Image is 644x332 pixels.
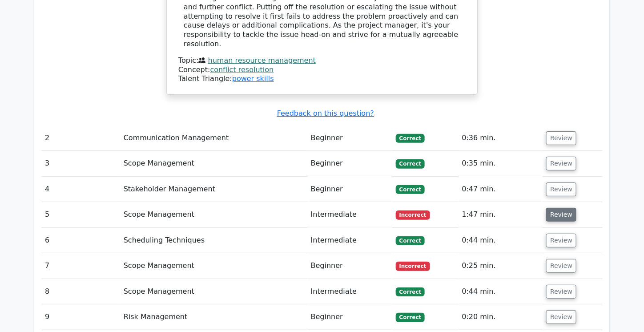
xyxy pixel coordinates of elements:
[120,304,307,330] td: Risk Management
[41,177,120,202] td: 4
[459,126,543,151] td: 0:36 min.
[546,131,576,145] button: Review
[396,313,425,322] span: Correct
[120,253,307,279] td: Scope Management
[307,279,392,304] td: Intermediate
[459,253,543,279] td: 0:25 min.
[178,56,466,84] div: Talent Triangle:
[41,151,120,176] td: 3
[396,134,425,143] span: Correct
[307,177,392,202] td: Beginner
[178,65,466,75] div: Concept:
[120,126,307,151] td: Communication Management
[459,304,543,330] td: 0:20 min.
[546,259,576,273] button: Review
[178,56,466,65] div: Topic:
[307,126,392,151] td: Beginner
[396,236,425,245] span: Correct
[307,253,392,279] td: Beginner
[120,279,307,304] td: Scope Management
[459,177,543,202] td: 0:47 min.
[459,202,543,227] td: 1:47 min.
[459,279,543,304] td: 0:44 min.
[41,228,120,253] td: 6
[396,211,430,219] span: Incorrect
[232,74,274,83] a: power skills
[396,185,425,194] span: Correct
[210,65,274,74] a: conflict resolution
[120,177,307,202] td: Stakeholder Management
[546,157,576,170] button: Review
[307,304,392,330] td: Beginner
[546,234,576,247] button: Review
[120,151,307,176] td: Scope Management
[277,109,374,117] a: Feedback on this question?
[396,262,430,271] span: Incorrect
[459,228,543,253] td: 0:44 min.
[307,202,392,227] td: Intermediate
[307,151,392,176] td: Beginner
[546,285,576,299] button: Review
[41,304,120,330] td: 9
[546,208,576,222] button: Review
[41,202,120,227] td: 5
[120,228,307,253] td: Scheduling Techniques
[120,202,307,227] td: Scope Management
[307,228,392,253] td: Intermediate
[208,56,316,65] a: human resource management
[41,279,120,304] td: 8
[459,151,543,176] td: 0:35 min.
[396,287,425,296] span: Correct
[41,253,120,279] td: 7
[546,182,576,196] button: Review
[396,159,425,168] span: Correct
[41,126,120,151] td: 2
[546,310,576,324] button: Review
